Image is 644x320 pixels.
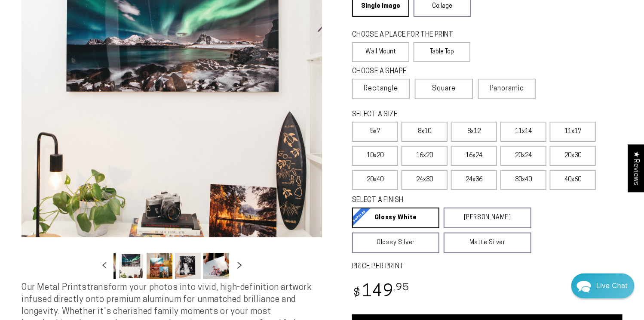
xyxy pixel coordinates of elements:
span: $ [353,288,361,299]
label: Wall Mount [352,42,409,62]
label: 11x17 [550,122,596,142]
div: Contact Us Directly [596,273,628,298]
button: Load image 5 in gallery view [147,253,172,279]
label: 24x36 [451,170,497,190]
button: Load image 6 in gallery view [175,253,201,279]
button: Load image 7 in gallery view [203,253,229,279]
legend: CHOOSE A PLACE FOR THE PRINT [352,30,463,40]
div: Click to open Judge.me floating reviews tab [628,144,644,192]
bdi: 149 [352,284,409,301]
legend: CHOOSE A SHAPE [352,67,464,77]
span: Rectangle [364,84,398,94]
sup: .95 [394,283,409,293]
button: Slide left [95,256,114,275]
span: Square [432,84,456,94]
span: Panoramic [490,85,524,92]
a: [PERSON_NAME] [444,208,531,228]
label: Table Top [414,42,471,62]
label: 24x30 [402,170,448,190]
label: 11x14 [500,122,546,142]
a: Glossy Silver [352,233,439,253]
label: 20x24 [500,146,546,166]
label: 8x10 [402,122,448,142]
label: 5x7 [352,122,398,142]
label: 40x60 [550,170,596,190]
button: Load image 4 in gallery view [118,253,144,279]
label: 8x12 [451,122,497,142]
label: 10x20 [352,146,398,166]
legend: SELECT A FINISH [352,196,511,205]
legend: SELECT A SIZE [352,110,511,120]
label: 16x24 [451,146,497,166]
a: Matte Silver [444,233,531,253]
label: PRICE PER PRINT [352,262,623,272]
label: 16x20 [402,146,448,166]
div: Chat widget toggle [571,273,635,298]
label: 20x40 [352,170,398,190]
label: 20x30 [550,146,596,166]
button: Slide right [230,256,249,275]
a: Glossy White [352,208,439,228]
label: 30x40 [500,170,546,190]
